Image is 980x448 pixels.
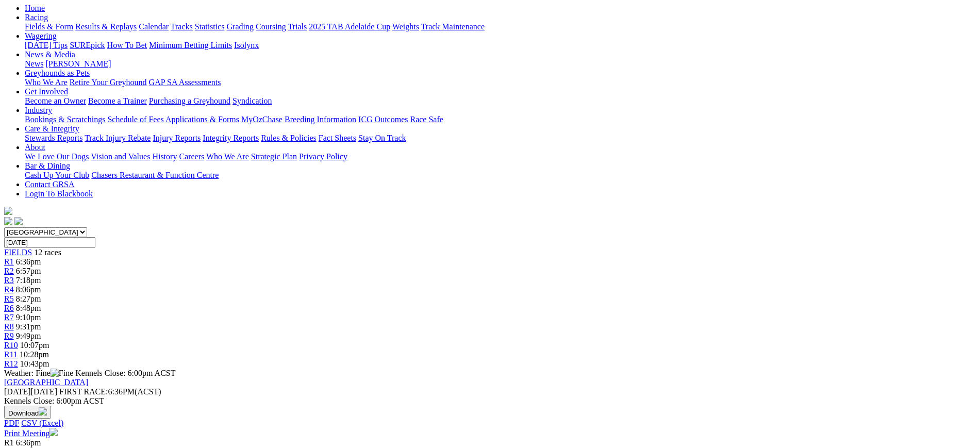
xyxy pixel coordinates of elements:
[4,248,32,257] a: FIELDS
[25,171,976,180] div: Bar & Dining
[16,322,41,331] span: 9:31pm
[25,69,90,77] a: Greyhounds as Pets
[4,406,51,419] button: Download
[16,257,41,266] span: 6:36pm
[4,350,18,359] span: R11
[34,248,61,257] span: 12 races
[91,152,150,161] a: Vision and Values
[4,257,14,266] a: R1
[179,152,204,161] a: Careers
[203,134,259,142] a: Integrity Reports
[25,13,48,22] a: Racing
[358,115,408,124] a: ICG Outcomes
[410,115,443,124] a: Race Safe
[309,22,390,31] a: 2025 TAB Adelaide Cup
[107,115,163,124] a: Schedule of Fees
[4,429,58,438] a: Print Meeting
[4,359,18,368] a: R12
[25,96,86,105] a: Become an Owner
[16,285,41,294] span: 8:06pm
[25,106,52,114] a: Industry
[16,294,41,303] span: 8:27pm
[4,267,14,275] a: R2
[232,96,272,105] a: Syndication
[4,285,14,294] a: R4
[14,217,23,225] img: twitter.svg
[4,276,14,285] a: R3
[206,152,249,161] a: Who We Are
[85,134,151,142] a: Track Injury Rebate
[149,78,221,87] a: GAP SA Assessments
[25,31,57,40] a: Wagering
[25,78,976,87] div: Greyhounds as Pets
[88,96,147,105] a: Become a Trainer
[25,41,976,50] div: Wagering
[25,161,70,170] a: Bar & Dining
[107,41,147,49] a: How To Bet
[25,22,73,31] a: Fields & Form
[51,369,73,378] img: Fine
[16,438,41,447] span: 6:36pm
[4,322,14,331] a: R8
[4,341,18,350] span: R10
[59,387,108,396] span: FIRST RACE:
[195,22,225,31] a: Statistics
[256,22,286,31] a: Coursing
[25,124,79,133] a: Care & Integrity
[251,152,297,161] a: Strategic Plan
[25,22,976,31] div: Racing
[149,96,230,105] a: Purchasing a Greyhound
[4,313,14,322] a: R7
[91,171,219,179] a: Chasers Restaurant & Function Centre
[299,152,347,161] a: Privacy Policy
[39,407,47,416] img: download.svg
[4,207,12,215] img: logo-grsa-white.png
[59,387,161,396] span: 6:36PM(ACST)
[4,331,14,340] span: R9
[4,304,14,312] a: R6
[25,41,68,49] a: [DATE] Tips
[25,189,93,198] a: Login To Blackbook
[75,369,175,377] span: Kennels Close: 6:00pm ACST
[16,276,41,285] span: 7:18pm
[4,294,14,303] a: R5
[165,115,239,124] a: Applications & Forms
[25,115,105,124] a: Bookings & Scratchings
[4,369,75,377] span: Weather: Fine
[16,313,41,322] span: 9:10pm
[25,171,89,179] a: Cash Up Your Club
[25,134,82,142] a: Stewards Reports
[25,115,976,124] div: Industry
[358,134,406,142] a: Stay On Track
[392,22,419,31] a: Weights
[4,419,19,427] a: PDF
[70,78,147,87] a: Retire Your Greyhound
[288,22,307,31] a: Trials
[20,341,49,350] span: 10:07pm
[25,59,976,69] div: News & Media
[25,152,976,161] div: About
[234,41,259,49] a: Isolynx
[4,237,95,248] input: Select date
[319,134,356,142] a: Fact Sheets
[45,59,111,68] a: [PERSON_NAME]
[227,22,254,31] a: Grading
[152,152,177,161] a: History
[20,359,49,368] span: 10:43pm
[4,396,976,406] div: Kennels Close: 6:00pm ACST
[16,304,41,312] span: 8:48pm
[285,115,356,124] a: Breeding Information
[25,143,45,152] a: About
[139,22,169,31] a: Calendar
[25,134,976,143] div: Care & Integrity
[421,22,485,31] a: Track Maintenance
[153,134,201,142] a: Injury Reports
[70,41,105,49] a: SUREpick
